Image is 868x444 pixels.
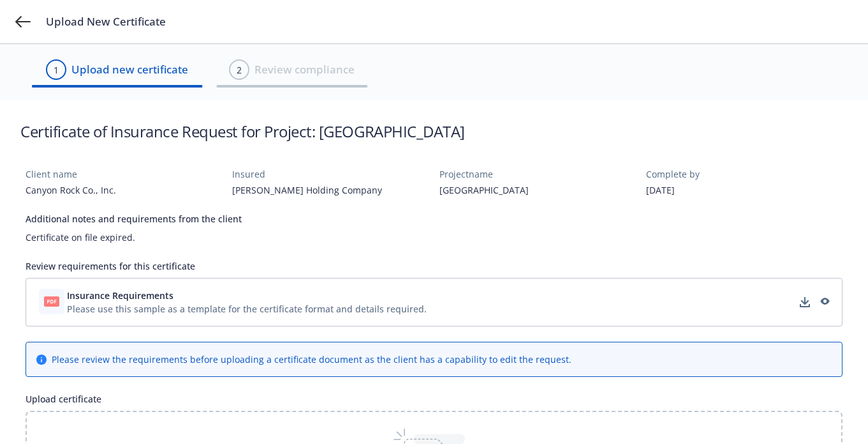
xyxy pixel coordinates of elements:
div: Insurance RequirementsPlease use this sample as a template for the certificate format and details... [26,278,842,326]
div: [GEOGRAPHIC_DATA] [439,183,636,197]
div: Additional notes and requirements from the client [26,212,842,226]
div: Review requirements for this certificate [26,259,842,273]
a: download [797,295,813,310]
span: Review compliance [254,61,355,78]
div: Certificate on file expired. [26,231,842,244]
div: Upload certificate [26,392,842,406]
div: [PERSON_NAME] Holding Company [232,183,429,197]
button: Insurance Requirements [67,289,427,302]
span: Upload New Certificate [46,14,166,29]
a: preview [816,295,832,310]
span: Upload new certificate [71,61,188,78]
div: Client name [26,167,222,181]
h1: Certificate of Insurance Request for Project: [GEOGRAPHIC_DATA] [20,121,465,142]
div: Please use this sample as a template for the certificate format and details required. [67,302,427,316]
div: Insured [232,167,429,181]
div: [DATE] [646,183,842,197]
span: Insurance Requirements [67,289,173,302]
div: Canyon Rock Co., Inc. [26,183,222,197]
div: 2 [237,63,242,77]
div: Please review the requirements before uploading a certificate document as the client has a capabi... [52,353,571,366]
div: 1 [54,63,59,77]
div: Complete by [646,167,842,181]
div: Project name [439,167,636,181]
